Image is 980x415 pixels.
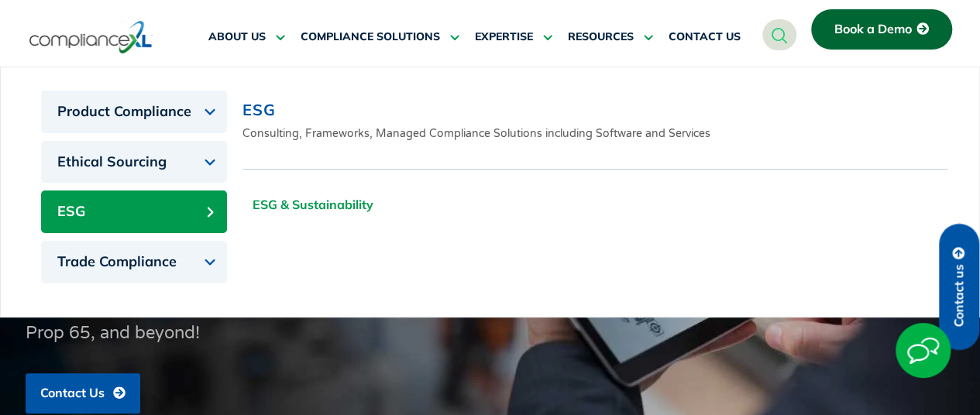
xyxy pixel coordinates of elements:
span: Ethical Sourcing [57,153,167,171]
img: Start Chat [896,323,951,378]
p: Consulting, Frameworks, Managed Compliance Solutions including Software and Services [242,125,947,142]
span: RESOURCES [568,30,634,44]
img: logo-one.svg [29,19,153,55]
h2: ESG [242,98,947,122]
a: Contact Us [26,373,140,413]
span: Contact us [952,264,966,327]
a: Book a Demo [811,9,952,50]
div: Tabs. Open items with Enter or Space, close with Escape and navigate using the Arrow keys. [41,91,955,309]
span: Trade Compliance [57,253,177,271]
a: ESG & Sustainability [242,185,383,224]
a: navsearch-button [762,19,796,50]
a: CONTACT US [669,19,741,56]
a: ABOUT US [208,19,285,56]
span: Product Compliance [57,103,191,121]
span: EXPERTISE [475,30,533,44]
a: EXPERTISE [475,19,552,56]
a: COMPLIANCE SOLUTIONS [301,19,459,56]
span: Contact Us [40,386,105,400]
a: Contact us [939,224,979,350]
span: COMPLIANCE SOLUTIONS [301,30,440,44]
a: RESOURCES [568,19,653,56]
span: ESG [57,203,85,221]
span: CONTACT US [669,30,741,44]
span: ABOUT US [208,30,266,44]
span: Book a Demo [834,22,912,36]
